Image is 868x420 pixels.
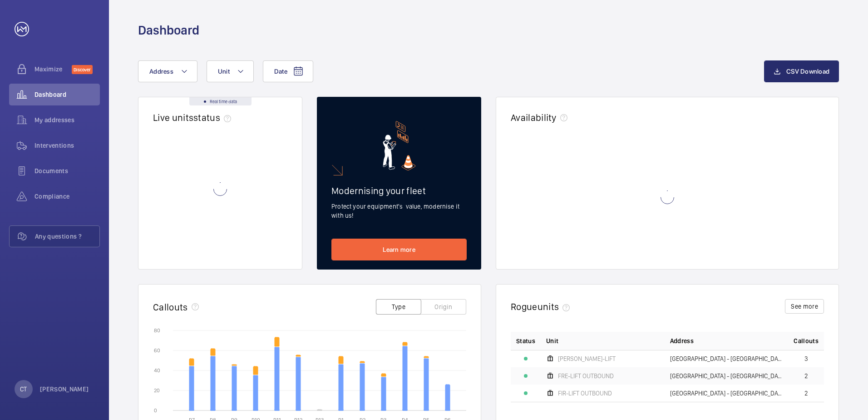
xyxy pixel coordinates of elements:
[35,65,72,74] span: Maximize
[207,60,254,82] button: Unit
[794,336,819,345] span: Callouts
[558,373,614,379] span: FRE-LIFT OUTBOUND
[35,166,100,175] span: Documents
[35,141,100,150] span: Interventions
[154,347,160,354] text: 60
[331,185,467,196] h2: Modernising your fleet
[72,65,93,74] span: Discover
[764,60,839,82] button: CSV Download
[383,121,416,170] img: marketing-card.svg
[35,232,99,241] span: Any questions ?
[511,301,573,312] h2: Rogue
[804,373,808,379] span: 2
[40,385,89,394] p: [PERSON_NAME]
[263,60,313,82] button: Date
[154,327,160,334] text: 80
[670,355,783,362] span: [GEOGRAPHIC_DATA] - [GEOGRAPHIC_DATA],
[331,202,467,220] p: Protect your equipment's value, modernise it with us!
[154,367,160,374] text: 40
[153,301,188,313] h2: Callouts
[785,299,824,314] button: See more
[558,355,616,362] span: [PERSON_NAME]-LIFT
[516,336,535,345] p: Status
[546,336,558,345] span: Unit
[138,60,197,82] button: Address
[376,299,421,315] button: Type
[149,68,173,75] span: Address
[786,68,829,75] span: CSV Download
[670,390,783,396] span: [GEOGRAPHIC_DATA] - [GEOGRAPHIC_DATA],
[331,239,467,260] a: Learn more
[511,112,557,123] h2: Availability
[804,390,808,396] span: 2
[154,387,160,394] text: 20
[35,192,100,201] span: Compliance
[153,112,235,123] h2: Live units
[274,68,287,75] span: Date
[193,112,235,123] span: status
[558,390,612,396] span: FIR-LIFT OUTBOUND
[138,22,199,39] h1: Dashboard
[154,407,157,414] text: 0
[189,97,252,105] div: Real time data
[670,373,783,379] span: [GEOGRAPHIC_DATA] - [GEOGRAPHIC_DATA],
[421,299,466,315] button: Origin
[538,301,574,312] span: units
[20,385,27,394] p: CT
[804,355,808,362] span: 3
[35,90,100,99] span: Dashboard
[218,68,230,75] span: Unit
[670,336,694,345] span: Address
[35,115,100,125] span: My addresses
